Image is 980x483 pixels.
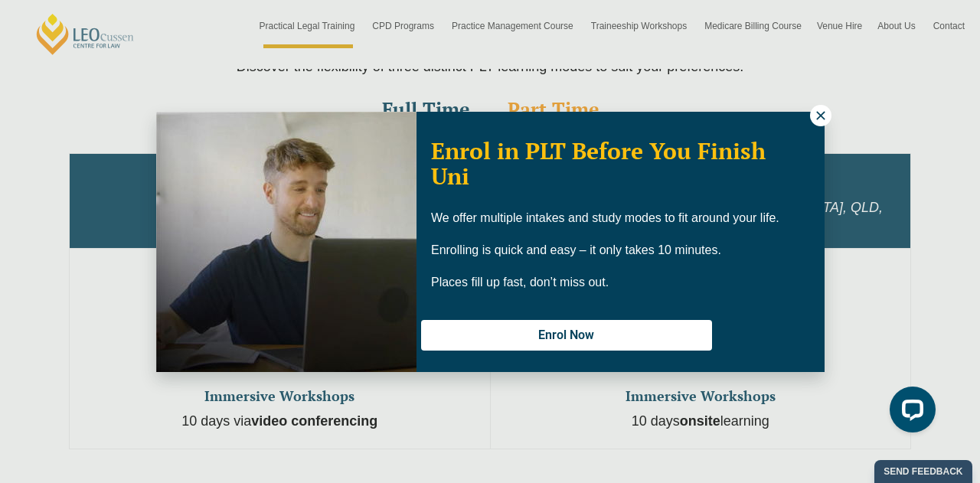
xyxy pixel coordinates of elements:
button: Close [810,105,831,126]
img: Woman in yellow blouse holding folders looking to the right and smiling [156,112,416,372]
button: Enrol Now [421,320,712,351]
iframe: LiveChat chat widget [877,380,942,445]
span: We offer multiple intakes and study modes to fit around your life. [431,211,779,224]
span: Enrol in PLT Before You Finish Uni [431,135,766,191]
span: Enrolling is quick and easy – it only takes 10 minutes. [431,243,721,256]
span: Places fill up fast, don’t miss out. [431,276,609,289]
